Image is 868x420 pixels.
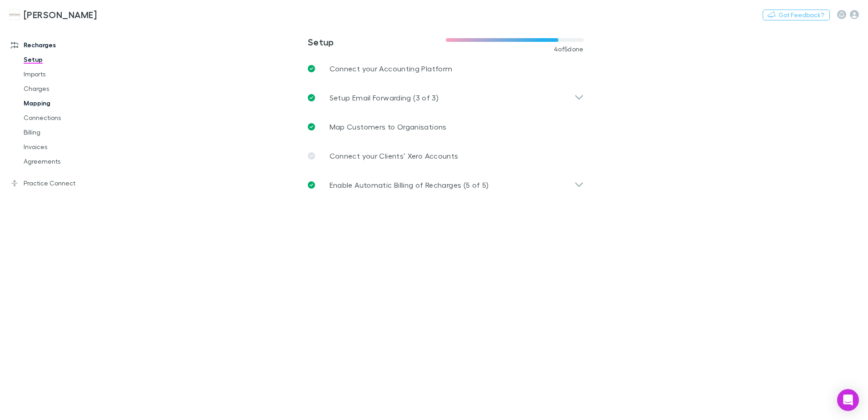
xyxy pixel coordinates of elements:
a: Invoices [15,140,123,154]
a: Map Customers to Organisations [301,112,591,141]
a: Mapping [15,96,123,110]
button: Got Feedback? [763,10,830,20]
a: Setup [15,52,123,67]
div: Setup Email Forwarding (3 of 3) [301,83,591,112]
p: Map Customers to Organisations [330,121,447,132]
p: Connect your Clients’ Xero Accounts [330,150,459,161]
a: Agreements [15,154,123,169]
div: Enable Automatic Billing of Recharges (5 of 5) [301,170,591,200]
h3: Setup [308,36,446,47]
a: [PERSON_NAME] [4,4,102,25]
span: 4 of 5 done [554,45,584,53]
a: Imports [15,67,123,81]
p: Connect your Accounting Platform [330,63,453,74]
h3: [PERSON_NAME] [24,9,97,20]
a: Practice Connect [2,176,123,190]
a: Connect your Clients’ Xero Accounts [301,141,591,170]
p: Setup Email Forwarding (3 of 3) [330,92,439,103]
div: Open Intercom Messenger [837,389,859,411]
a: Billing [15,125,123,140]
p: Enable Automatic Billing of Recharges (5 of 5) [330,180,489,190]
a: Recharges [2,38,123,52]
a: Connect your Accounting Platform [301,54,591,83]
a: Connections [15,110,123,125]
a: Charges [15,81,123,96]
img: Hales Douglass's Logo [9,9,20,20]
